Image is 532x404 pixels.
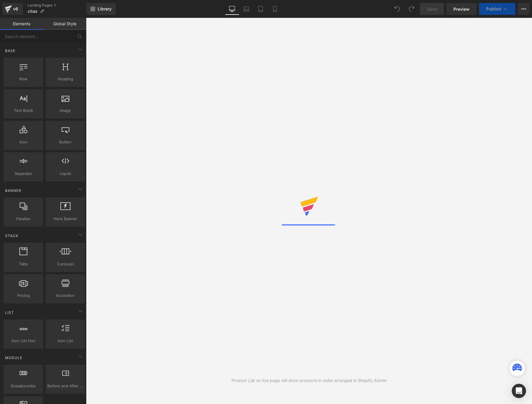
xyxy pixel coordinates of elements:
span: Icon List [47,338,83,344]
span: Parallax [5,216,41,222]
span: Text Block [5,107,41,114]
a: Tablet [254,3,268,15]
a: Laptop [239,3,254,15]
span: Hero Banner [47,216,83,222]
span: List [4,310,15,315]
span: Preview [453,6,470,12]
span: Before and After Images [47,383,83,389]
button: More [518,3,530,15]
button: Undo [391,3,403,15]
span: Save [427,6,437,12]
span: Carousel [47,261,83,267]
span: Separator [5,170,41,177]
span: Pricing [5,292,41,299]
span: Row [5,76,41,82]
span: Tabs [5,261,41,267]
button: Redo [406,3,417,15]
a: Global Style [43,18,86,30]
span: Module [4,355,23,361]
span: Breadcrumbs [5,383,41,389]
a: Landing Pages [28,3,86,8]
span: Banner [4,188,22,193]
div: Product List on live page will show products in order arranged in Shopify Admin [231,377,387,384]
span: Publish [486,7,501,11]
span: Button [47,139,83,145]
span: Heading [47,76,83,82]
span: Accordion [47,292,83,299]
span: Base [4,48,16,54]
div: Open Intercom Messenger [512,384,526,398]
span: Liquid [47,170,83,177]
a: Mobile [268,3,282,15]
a: Desktop [225,3,239,15]
span: Image [47,107,83,114]
button: Publish [479,3,515,15]
div: v6 [12,5,19,13]
a: New Library [86,3,116,15]
a: Preview [446,3,477,15]
a: v6 [2,3,23,15]
span: citas [28,9,37,14]
span: Stack [4,233,19,239]
span: Icon [5,139,41,145]
span: Icon List Hoz [5,338,41,344]
span: Library [98,6,112,12]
